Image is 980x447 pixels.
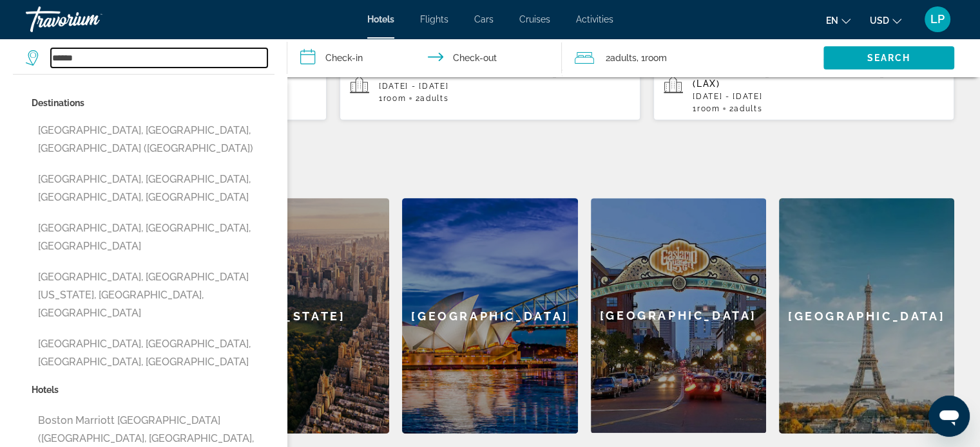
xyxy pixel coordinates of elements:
[826,11,850,30] button: Change language
[591,198,766,433] div: [GEOGRAPHIC_DATA]
[734,104,762,113] span: Adults
[591,198,766,433] a: [GEOGRAPHIC_DATA]
[606,49,637,67] span: 2
[610,53,637,63] span: Adults
[367,14,394,24] a: Hotels
[383,94,407,103] span: Room
[867,53,911,63] span: Search
[26,3,155,36] a: Travorium
[340,50,640,121] button: Hotels in Medellin, [GEOGRAPHIC_DATA] (MDE)[DATE] - [DATE]1Room2Adults
[26,160,954,185] h2: Featured Destinations
[870,11,901,30] button: Change currency
[693,104,720,113] span: 1
[415,94,448,103] span: 2
[653,50,954,121] button: Hotels in [GEOGRAPHIC_DATA], [GEOGRAPHIC_DATA], [GEOGRAPHIC_DATA] (LAX)[DATE] - [DATE]1Room2Adults
[402,198,577,433] a: [GEOGRAPHIC_DATA]
[921,6,954,33] button: User Menu
[214,198,389,433] a: [US_STATE]
[562,39,823,77] button: Travelers: 2 adults, 0 children
[637,49,667,67] span: , 1
[32,265,274,325] button: [GEOGRAPHIC_DATA], [GEOGRAPHIC_DATA][US_STATE], [GEOGRAPHIC_DATA], [GEOGRAPHIC_DATA]
[645,53,667,63] span: Room
[928,396,970,437] iframe: Button to launch messaging window
[870,15,889,26] span: USD
[32,381,274,399] p: Hotels
[32,118,274,161] button: [GEOGRAPHIC_DATA], [GEOGRAPHIC_DATA], [GEOGRAPHIC_DATA] ([GEOGRAPHIC_DATA])
[32,216,274,259] button: [GEOGRAPHIC_DATA], [GEOGRAPHIC_DATA], [GEOGRAPHIC_DATA]
[420,94,448,103] span: Adults
[379,94,406,103] span: 1
[697,104,720,113] span: Room
[32,167,274,210] button: [GEOGRAPHIC_DATA], [GEOGRAPHIC_DATA], [GEOGRAPHIC_DATA], [GEOGRAPHIC_DATA]
[576,14,613,24] a: Activities
[474,14,494,24] a: Cars
[826,15,838,26] span: en
[519,14,550,24] a: Cruises
[729,104,762,113] span: 2
[930,13,945,26] span: LP
[287,39,562,77] button: Check in and out dates
[379,82,630,91] p: [DATE] - [DATE]
[823,46,954,69] button: Search
[32,332,274,374] button: [GEOGRAPHIC_DATA], [GEOGRAPHIC_DATA], [GEOGRAPHIC_DATA], [GEOGRAPHIC_DATA]
[420,14,448,24] a: Flights
[32,94,274,112] p: Destinations
[693,92,944,101] p: [DATE] - [DATE]
[779,198,954,433] a: [GEOGRAPHIC_DATA]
